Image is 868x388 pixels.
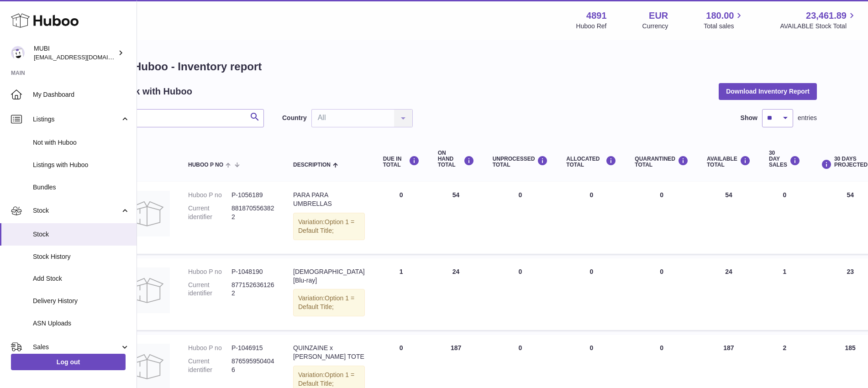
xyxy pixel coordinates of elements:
[698,182,760,254] td: 54
[429,258,484,330] td: 24
[493,156,548,168] div: UNPROCESSED Total
[188,267,231,276] dt: Huboo P no
[298,294,354,310] span: Option 1 = Default Title;
[298,218,354,234] span: Option 1 = Default Title;
[124,267,170,313] img: product image
[484,258,558,330] td: 0
[586,10,607,22] strong: 4891
[33,252,130,261] span: Stock History
[707,156,751,168] div: AVAILABLE Total
[282,114,307,122] label: Country
[115,59,817,74] h1: My Huboo - Inventory report
[115,85,192,98] h2: Stock with Huboo
[719,83,817,100] button: Download Inventory Report
[298,371,354,387] span: Option 1 = Default Title;
[660,191,663,199] span: 0
[438,150,474,168] div: ON HAND Total
[124,191,170,236] img: product image
[33,230,130,239] span: Stock
[741,114,758,122] label: Show
[293,162,331,168] span: Description
[484,182,558,254] td: 0
[11,354,126,370] a: Log out
[231,204,275,221] dd: 8818705563822
[231,281,275,298] dd: 8771526361262
[780,22,857,31] span: AVAILABLE Stock Total
[34,44,116,62] div: MUBI
[33,183,130,192] span: Bundles
[33,206,120,215] span: Stock
[780,10,857,31] a: 23,461.89 AVAILABLE Stock Total
[649,10,668,22] strong: EUR
[806,10,847,22] span: 23,461.89
[760,258,810,330] td: 1
[704,22,744,31] span: Total sales
[188,281,231,298] dt: Current identifier
[706,10,734,22] span: 180.00
[188,162,223,168] span: Huboo P no
[557,182,626,254] td: 0
[769,150,800,168] div: 30 DAY SALES
[576,22,607,31] div: Huboo Ref
[293,213,365,240] div: Variation:
[374,182,429,254] td: 0
[704,10,744,31] a: 180.00 Total sales
[383,156,420,168] div: DUE IN TOTAL
[34,53,134,61] span: [EMAIL_ADDRESS][DOMAIN_NAME]
[33,319,130,328] span: ASN Uploads
[231,191,275,199] dd: P-1056189
[33,297,130,305] span: Delivery History
[33,343,120,351] span: Sales
[33,115,120,124] span: Listings
[635,156,689,168] div: QUARANTINED Total
[33,161,130,169] span: Listings with Huboo
[33,90,130,99] span: My Dashboard
[188,344,231,352] dt: Huboo P no
[374,258,429,330] td: 1
[798,114,817,122] span: entries
[188,204,231,221] dt: Current identifier
[293,191,365,208] div: PARA PARA UMBRELLAS
[231,344,275,352] dd: P-1046915
[293,267,365,285] div: [DEMOGRAPHIC_DATA] [Blu-ray]
[188,191,231,199] dt: Huboo P no
[698,258,760,330] td: 24
[642,22,668,31] div: Currency
[33,138,130,147] span: Not with Huboo
[834,156,868,168] span: 30 DAYS PROJECTED
[293,344,365,361] div: QUINZAINE x [PERSON_NAME] TOTE
[33,274,130,283] span: Add Stock
[293,289,365,316] div: Variation:
[660,344,663,351] span: 0
[566,156,616,168] div: ALLOCATED Total
[429,182,484,254] td: 54
[760,182,810,254] td: 0
[231,267,275,276] dd: P-1048190
[11,46,25,60] img: internalAdmin-4891@internal.huboo.com
[231,357,275,374] dd: 8765959504046
[660,268,663,275] span: 0
[188,357,231,374] dt: Current identifier
[557,258,626,330] td: 0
